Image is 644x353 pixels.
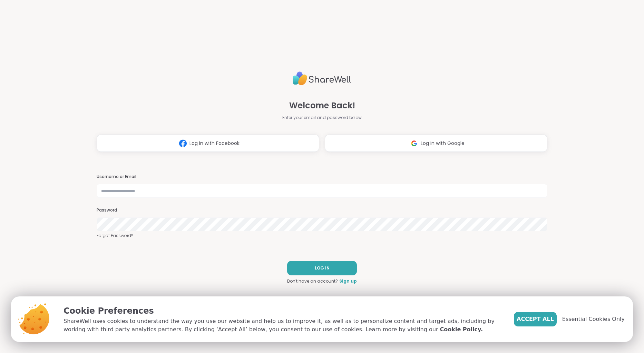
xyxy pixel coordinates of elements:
img: ShareWell Logomark [408,137,421,150]
a: Forgot Password? [97,233,547,239]
button: LOG IN [287,261,357,275]
button: Log in with Facebook [97,135,319,152]
span: Essential Cookies Only [562,315,625,323]
p: ShareWell uses cookies to understand the way you use our website and help us to improve it, as we... [64,317,503,334]
span: LOG IN [315,265,330,271]
button: Accept All [514,312,557,326]
span: Accept All [517,315,554,323]
button: Log in with Google [325,135,547,152]
h3: Password [97,207,547,213]
img: ShareWell Logomark [176,137,189,150]
img: ShareWell Logo [293,69,351,88]
h3: Username or Email [97,174,547,180]
p: Cookie Preferences [64,305,503,317]
a: Cookie Policy. [440,325,483,334]
a: Sign up [339,278,357,284]
span: Enter your email and password below [282,115,362,121]
span: Log in with Facebook [189,140,240,147]
span: Log in with Google [421,140,465,147]
span: Welcome Back! [289,99,355,112]
span: Don't have an account? [287,278,338,284]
